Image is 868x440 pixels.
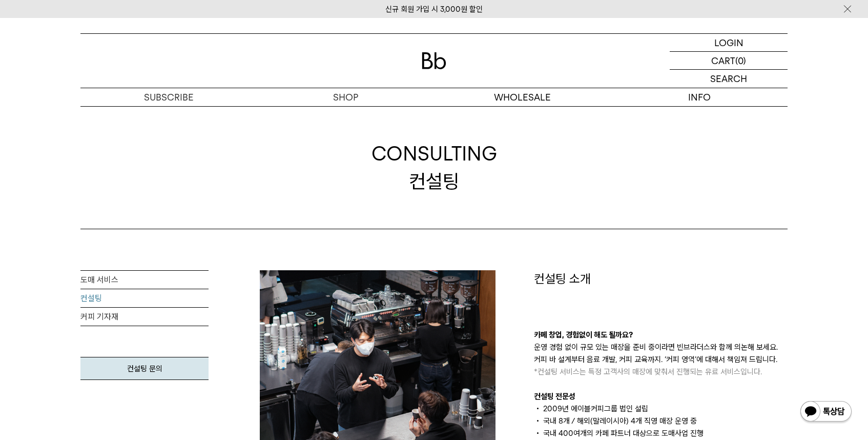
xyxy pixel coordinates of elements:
[80,357,209,380] a: 컨설팅 문의
[735,52,746,69] p: (0)
[257,88,434,106] a: SHOP
[534,415,788,427] li: 국내 8개 / 해외(말레이시아) 4개 직영 매장 운영 중
[534,403,788,415] li: 2009년 에이블커피그룹 법인 설립
[434,88,611,106] p: WHOLESALE
[534,341,788,378] p: 운영 경험 없이 규모 있는 매장을 준비 중이라면 빈브라더스와 함께 의논해 보세요. 커피 바 설계부터 음료 개발, 커피 교육까지. ‘커피 영역’에 대해서 책임져 드립니다.
[799,400,853,425] img: 카카오톡 채널 1:1 채팅 버튼
[670,52,788,70] a: CART (0)
[422,52,446,69] img: 로고
[80,271,209,289] a: 도매 서비스
[371,140,497,194] div: 컨설팅
[534,329,788,341] p: 카페 창업, 경험없이 해도 될까요?
[534,270,788,288] p: 컨설팅 소개
[534,390,788,403] p: 컨설팅 전문성
[611,88,788,106] p: INFO
[80,308,209,326] a: 커피 기자재
[534,367,762,376] span: *컨설팅 서비스는 특정 고객사의 매장에 맞춰서 진행되는 유료 서비스입니다.
[371,140,497,167] span: CONSULTING
[385,5,483,14] a: 신규 회원 가입 시 3,000원 할인
[80,88,257,106] a: SUBSCRIBE
[714,34,743,51] p: LOGIN
[710,70,747,88] p: SEARCH
[670,34,788,52] a: LOGIN
[534,427,788,439] li: 국내 400여개의 카페 파트너 대상으로 도매사업 진행
[80,289,209,308] a: 컨설팅
[711,52,735,69] p: CART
